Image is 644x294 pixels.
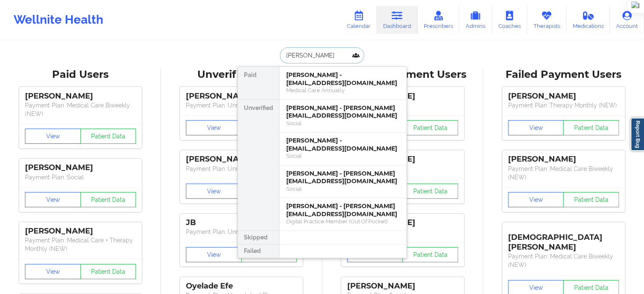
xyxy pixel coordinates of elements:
[508,120,564,135] button: View
[25,192,81,207] button: View
[508,91,619,101] div: [PERSON_NAME]
[286,152,400,159] div: Social
[286,170,400,185] div: [PERSON_NAME] - [PERSON_NAME][EMAIL_ADDRESS][DOMAIN_NAME]
[508,154,619,164] div: [PERSON_NAME]
[286,202,400,218] div: [PERSON_NAME] - [PERSON_NAME][EMAIL_ADDRESS][DOMAIN_NAME]
[80,129,136,144] button: Patient Data
[286,71,400,87] div: [PERSON_NAME] - [EMAIL_ADDRESS][DOMAIN_NAME]
[186,247,242,262] button: View
[402,120,458,135] button: Patient Data
[6,68,155,81] div: Paid Users
[527,6,567,34] a: Therapists
[286,185,400,192] div: Social
[563,192,619,207] button: Patient Data
[459,6,492,34] a: Admins
[347,281,458,291] div: [PERSON_NAME]
[417,6,459,34] a: Prescribers
[186,91,297,101] div: [PERSON_NAME]
[25,91,136,101] div: [PERSON_NAME]
[286,120,400,127] div: Social
[238,245,279,258] div: Failed
[25,173,136,181] p: Payment Plan : Social
[489,68,638,81] div: Failed Payment Users
[286,218,400,225] div: Digital Practice Member (Out Of Pocket)
[286,104,400,120] div: [PERSON_NAME] - [PERSON_NAME][EMAIL_ADDRESS][DOMAIN_NAME]
[25,226,136,236] div: [PERSON_NAME]
[402,184,458,199] button: Patient Data
[508,192,564,207] button: View
[25,264,81,279] button: View
[563,120,619,135] button: Patient Data
[508,252,619,269] p: Payment Plan : Medical Care Biweekly (NEW)
[238,100,279,231] div: Unverified
[402,247,458,262] button: Patient Data
[508,226,619,252] div: [DEMOGRAPHIC_DATA][PERSON_NAME]
[25,236,136,253] p: Payment Plan : Medical Care + Therapy Monthly (NEW)
[492,6,527,34] a: Coaches
[186,228,297,236] p: Payment Plan : Unmatched Plan
[377,6,417,34] a: Dashboard
[238,67,279,100] div: Paid
[186,184,242,199] button: View
[340,6,377,34] a: Calendar
[567,6,610,34] a: Medications
[286,87,400,94] div: Medical Care Annually
[186,154,297,164] div: [PERSON_NAME]
[80,264,136,279] button: Patient Data
[167,68,316,81] div: Unverified Users
[25,101,136,118] p: Payment Plan : Medical Care Biweekly (NEW)
[630,118,644,151] a: Report Bug
[186,165,297,173] p: Payment Plan : Unmatched Plan
[25,163,136,173] div: [PERSON_NAME]
[286,137,400,152] div: [PERSON_NAME] - [EMAIL_ADDRESS][DOMAIN_NAME]
[238,231,279,245] div: Skipped
[186,281,297,291] div: Oyelade Efe
[186,101,297,110] p: Payment Plan : Unmatched Plan
[508,101,619,110] p: Payment Plan : Therapy Monthly (NEW)
[25,129,81,144] button: View
[186,218,297,228] div: JB
[186,120,242,135] button: View
[610,6,644,34] a: Account
[80,192,136,207] button: Patient Data
[508,165,619,181] p: Payment Plan : Medical Care Biweekly (NEW)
